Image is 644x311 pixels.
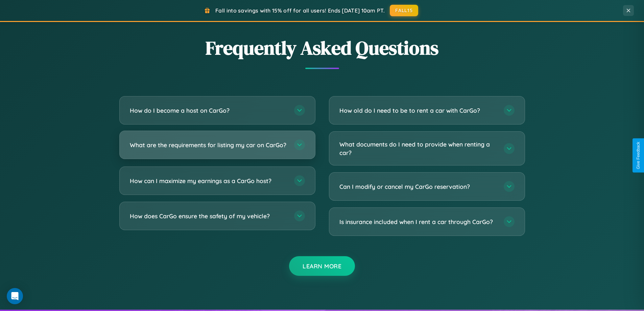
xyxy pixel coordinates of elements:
h3: Is insurance included when I rent a car through CarGo? [339,218,497,226]
h2: Frequently Asked Questions [119,35,525,61]
h3: What documents do I need to provide when renting a car? [339,140,497,157]
button: FALL15 [390,5,418,16]
h3: How do I become a host on CarGo? [130,106,287,115]
div: Give Feedback [636,142,641,169]
div: Open Intercom Messenger [7,288,23,304]
h3: How does CarGo ensure the safety of my vehicle? [130,212,287,220]
button: Learn More [289,256,355,276]
h3: How can I maximize my earnings as a CarGo host? [130,177,287,185]
span: Fall into savings with 15% off for all users! Ends [DATE] 10am PT. [215,7,385,14]
h3: Can I modify or cancel my CarGo reservation? [339,182,497,191]
h3: What are the requirements for listing my car on CarGo? [130,141,287,149]
h3: How old do I need to be to rent a car with CarGo? [339,106,497,115]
